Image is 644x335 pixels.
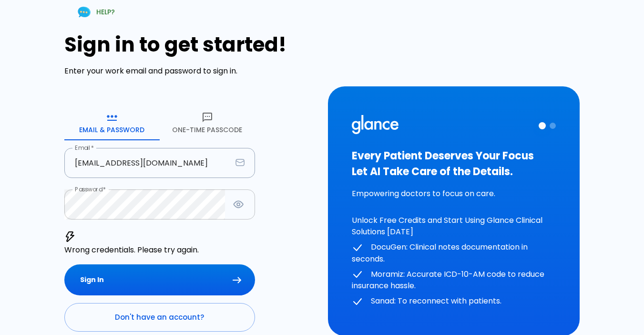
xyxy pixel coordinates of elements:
h1: Sign in to get started! [64,33,317,56]
button: Sign In [64,264,255,295]
a: Don't have an account? [64,303,255,332]
p: Empowering doctors to focus on care. [352,188,556,199]
img: Chat Support [76,4,92,21]
input: dr.ahmed@clinic.com [64,148,232,178]
p: Moramiz: Accurate ICD-10-AM code to reduce insurance hassle. [352,269,556,292]
p: Wrong credentials. Please try again. [64,244,255,256]
p: Unlock Free Credits and Start Using Glance Clinical Solutions [DATE] [352,215,556,238]
button: Email & Password [64,106,160,140]
button: One-Time Passcode [160,106,255,140]
h3: Every Patient Deserves Your Focus Let AI Take Care of the Details. [352,148,556,179]
p: Enter your work email and password to sign in. [64,65,317,77]
p: DocuGen: Clinical notes documentation in seconds. [352,241,556,265]
p: Sanad: To reconnect with patients. [352,295,556,307]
